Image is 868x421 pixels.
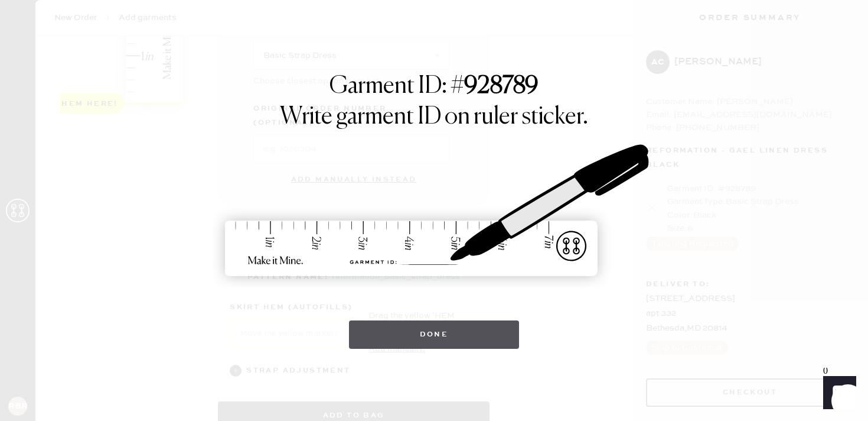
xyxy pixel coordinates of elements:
iframe: Front Chat [812,368,863,419]
img: ruler-sticker-sharpie.svg [213,114,655,309]
strong: 928789 [464,75,539,98]
button: Done [349,320,520,349]
h1: Garment ID: # [329,72,539,103]
h1: Write garment ID on ruler sticker. [280,103,588,131]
